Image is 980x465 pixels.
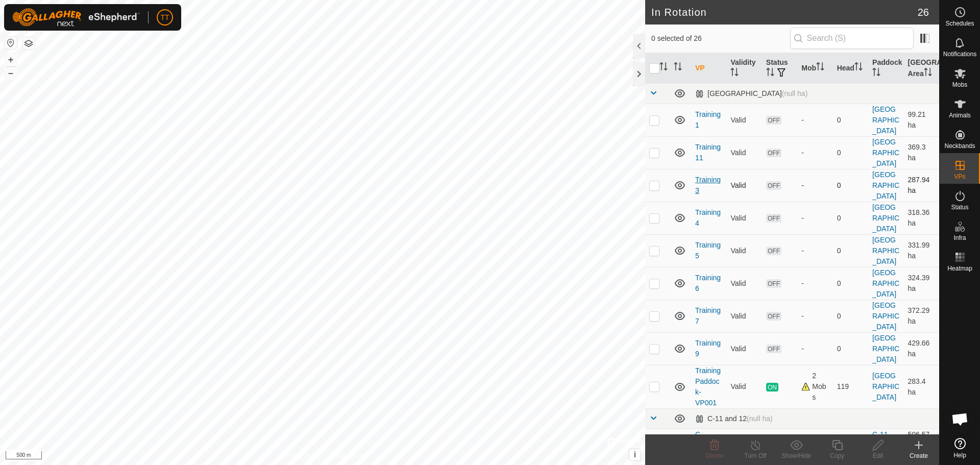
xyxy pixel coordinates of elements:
[762,53,797,84] th: Status
[695,110,721,129] a: Training 1
[801,246,828,256] div: -
[872,69,880,78] p-sorticon: Activate to sort
[833,365,868,408] td: 119
[833,332,868,365] td: 0
[953,235,966,241] span: Infra
[868,53,903,84] th: Paddock
[951,204,968,210] span: Status
[952,82,967,88] span: Mobs
[695,176,721,194] a: Training 3
[766,69,774,78] p-sorticon: Activate to sort
[726,202,762,234] td: Valid
[730,69,739,78] p-sorticon: Activate to sort
[766,312,781,321] span: OFF
[857,451,898,460] div: Edit
[817,451,857,460] div: Copy
[695,241,721,260] a: Training 5
[651,33,790,44] span: 0 selected of 26
[833,429,868,451] td: 0
[766,247,781,255] span: OFF
[782,89,808,97] span: (null ha)
[695,306,721,325] a: Training 7
[726,365,762,408] td: Valid
[726,234,762,267] td: Valid
[904,136,939,169] td: 369.3 ha
[766,214,781,223] span: OFF
[872,430,894,449] a: C-11 and 12
[872,301,899,331] a: [GEOGRAPHIC_DATA]
[801,180,828,191] div: -
[776,451,817,460] div: Show/Hide
[904,104,939,136] td: 99.21 ha
[691,53,726,84] th: VP
[947,265,972,272] span: Heatmap
[801,115,828,126] div: -
[726,53,762,84] th: Validity
[695,89,807,98] div: [GEOGRAPHIC_DATA]
[695,339,721,358] a: Training 9
[766,149,781,157] span: OFF
[695,143,721,162] a: Training 11
[726,300,762,332] td: Valid
[872,334,899,363] a: [GEOGRAPHIC_DATA]
[833,104,868,136] td: 0
[695,366,721,407] a: Training Paddock-VP001
[5,54,17,66] button: +
[5,37,17,49] button: Reset Map
[766,383,778,391] span: ON
[790,28,914,49] input: Search (S)
[872,236,899,265] a: [GEOGRAPHIC_DATA]
[747,414,773,423] span: (null ha)
[816,64,824,72] p-sorticon: Activate to sort
[726,136,762,169] td: Valid
[904,332,939,365] td: 429.66 ha
[674,64,682,72] p-sorticon: Activate to sort
[904,169,939,202] td: 287.94 ha
[634,450,636,459] span: i
[282,452,321,461] a: Privacy Policy
[797,53,832,84] th: Mob
[949,112,971,118] span: Animals
[726,169,762,202] td: Valid
[945,20,974,27] span: Schedules
[695,274,721,292] a: Training 6
[766,181,781,190] span: OFF
[12,8,140,27] img: Gallagher Logo
[872,138,899,167] a: [GEOGRAPHIC_DATA]
[695,430,719,449] a: C (Lease)
[898,451,939,460] div: Create
[726,332,762,365] td: Valid
[904,300,939,332] td: 372.29 ha
[651,6,918,18] h2: In Rotation
[726,267,762,300] td: Valid
[659,64,668,72] p-sorticon: Activate to sort
[695,208,721,227] a: Training 4
[904,429,939,451] td: 506.57 ha
[904,234,939,267] td: 331.99 ha
[766,345,781,353] span: OFF
[801,213,828,224] div: -
[872,372,899,401] a: [GEOGRAPHIC_DATA]
[872,203,899,233] a: [GEOGRAPHIC_DATA]
[954,174,965,180] span: VPs
[904,202,939,234] td: 318.36 ha
[904,267,939,300] td: 324.39 ha
[801,344,828,354] div: -
[833,267,868,300] td: 0
[943,51,976,57] span: Notifications
[918,5,929,20] span: 26
[333,452,363,461] a: Contact Us
[854,64,863,72] p-sorticon: Activate to sort
[872,105,899,135] a: [GEOGRAPHIC_DATA]
[766,116,781,125] span: OFF
[953,452,966,458] span: Help
[735,451,776,460] div: Turn Off
[22,37,35,50] button: Map Layers
[726,104,762,136] td: Valid
[833,136,868,169] td: 0
[904,53,939,84] th: [GEOGRAPHIC_DATA] Area
[924,69,932,78] p-sorticon: Activate to sort
[872,268,899,298] a: [GEOGRAPHIC_DATA]
[629,449,641,460] button: i
[940,434,980,462] a: Help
